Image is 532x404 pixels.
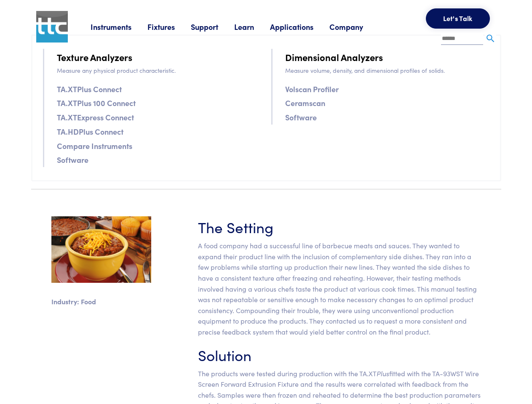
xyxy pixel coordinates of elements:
a: Dimensional Analyzers [285,50,383,64]
a: Software [285,111,317,123]
a: Applications [270,21,329,32]
p: Industry: Food [51,296,151,307]
a: Learn [234,21,270,32]
a: Volscan Profiler [285,83,339,95]
a: Texture Analyzers [57,50,132,64]
h3: Solution [198,344,481,365]
p: Measure any physical product characteristic. [57,66,261,75]
a: Ceramscan [285,97,325,109]
a: Fixtures [147,21,191,32]
img: sidedishes.jpg [51,216,151,283]
a: Support [191,21,234,32]
a: TA.XTPlus Connect [57,83,122,95]
button: Let's Talk [426,8,490,29]
img: ttc_logo_1x1_v1.0.png [36,11,68,43]
a: Compare Instruments [57,140,132,152]
p: A food company had a successful line of barbecue meats and sauces. They wanted to expand their pr... [198,240,481,337]
a: Company [329,21,379,32]
a: TA.XTExpress Connect [57,111,134,123]
p: Measure volume, density, and dimensional profiles of solids. [285,66,489,75]
em: Plus [377,369,389,378]
a: Instruments [91,21,147,32]
a: Software [57,154,88,166]
a: TA.HDPlus Connect [57,125,123,138]
h3: The Setting [198,216,481,237]
a: TA.XTPlus 100 Connect [57,97,136,109]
